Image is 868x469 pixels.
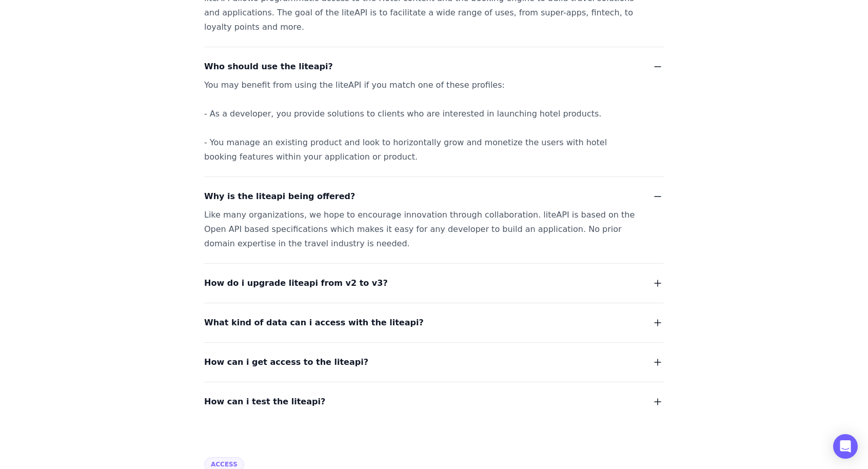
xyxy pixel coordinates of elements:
[204,60,333,74] span: Who should use the liteapi?
[204,276,664,290] button: How do i upgrade liteapi from v2 to v3?
[204,355,664,369] button: How can i get access to the liteapi?
[204,316,424,330] span: What kind of data can i access with the liteapi?
[204,189,355,204] span: Why is the liteapi being offered?
[204,395,325,409] span: How can i test the liteapi?
[204,355,368,369] span: How can i get access to the liteapi?
[833,434,858,459] div: Open Intercom Messenger
[204,395,664,409] button: How can i test the liteapi?
[204,276,388,290] span: How do i upgrade liteapi from v2 to v3?
[204,60,664,74] button: Who should use the liteapi?
[204,316,664,330] button: What kind of data can i access with the liteapi?
[204,78,639,164] div: You may benefit from using the liteAPI if you match one of these profiles: - As a developer, you ...
[204,208,639,251] div: Like many organizations, we hope to encourage innovation through collaboration. liteAPI is based ...
[204,189,664,204] button: Why is the liteapi being offered?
